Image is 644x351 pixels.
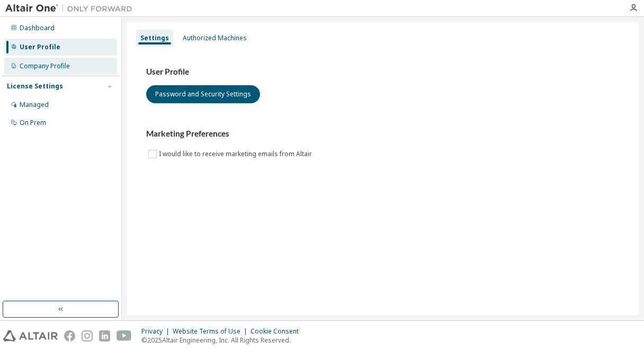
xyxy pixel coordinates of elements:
[20,43,60,51] div: User Profile
[3,330,58,341] img: altair_logo.svg
[146,85,260,103] button: Password and Security Settings
[146,129,620,139] h3: Marketing Preferences
[117,330,132,341] img: youtube.svg
[140,34,169,42] div: Settings
[159,148,314,160] label: I would like to receive marketing emails from Altair
[7,82,63,91] div: License Settings
[146,67,620,77] h3: User Profile
[99,330,110,341] img: linkedin.svg
[20,24,55,32] div: Dashboard
[64,330,75,341] img: facebook.svg
[173,327,251,336] div: Website Terms of Use
[20,119,46,127] div: On Prem
[141,327,173,336] div: Privacy
[183,34,247,42] div: Authorized Machines
[141,336,305,345] p: © 2025 Altair Engineering, Inc. All Rights Reserved.
[82,330,93,341] img: instagram.svg
[20,62,70,70] div: Company Profile
[20,101,49,109] div: Managed
[251,327,305,336] div: Cookie Consent
[5,3,138,14] img: Altair One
